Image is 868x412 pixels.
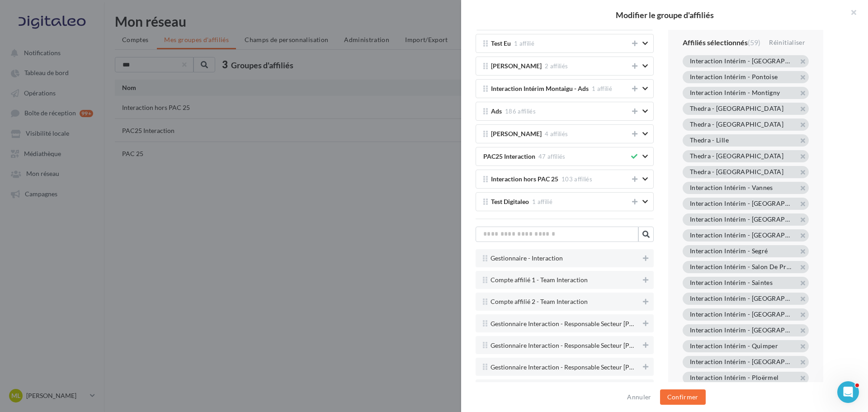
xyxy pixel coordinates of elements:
div: Thedra - [GEOGRAPHIC_DATA] [690,105,783,114]
span: Interaction hors PAC 25 [491,176,558,183]
div: Interaction Intérim - [GEOGRAPHIC_DATA] [690,327,794,335]
span: Gestionnaire Interaction - Responsable Secteur [PERSON_NAME] [491,364,636,374]
div: Interaction Intérim - Montigny [690,90,780,98]
span: Test Eu [491,40,511,47]
span: Interaction Intérim - [GEOGRAPHIC_DATA] [690,58,794,66]
span: [PERSON_NAME] [491,131,542,137]
span: Ads [491,108,502,115]
div: Thedra - [GEOGRAPHIC_DATA] [690,169,783,177]
div: Interaction Intérim - Saintes [690,279,773,288]
div: Thedra - [GEOGRAPHIC_DATA] [690,121,783,129]
span: 186 affiliés [505,108,536,115]
div: Thedra - [GEOGRAPHIC_DATA] [690,153,783,161]
span: 1 affilié [532,198,552,205]
span: (59) [748,38,760,47]
span: Test Digitaleo [491,199,529,205]
span: Interaction Intérim Montaigu - Ads [491,85,589,92]
div: Interaction Intérim - Quimper [690,343,778,351]
div: Interaction Intérim - [GEOGRAPHIC_DATA] [690,232,794,240]
div: Interaction Intérim - [GEOGRAPHIC_DATA] [690,295,794,303]
span: 47 affiliés [538,153,566,160]
div: Interaction Intérim - Ploërmel [690,374,779,383]
div: Réinitialiser [765,37,809,48]
div: Interaction Intérim - Pontoise [690,74,778,82]
span: Compte affilié 1 - Team Interaction [491,277,588,284]
span: PAC25 Interaction [483,153,535,160]
div: Thedra - Lille [690,137,729,145]
div: Interaction Intérim - [GEOGRAPHIC_DATA] [690,216,794,224]
h2: Modifier le groupe d'affiliés [476,11,854,19]
div: Interaction Intérim - Vannes [690,185,773,193]
span: Gestionnaire Interaction - Responsable Secteur [PERSON_NAME] [491,321,636,331]
span: 1 affilié [592,85,612,92]
span: Gestionnaire Interaction - Responsable Secteur [PERSON_NAME] [491,342,636,352]
span: 2 affiliés [545,62,568,70]
span: 4 affiliés [545,130,568,137]
div: Interaction Intérim - Segré [690,248,768,256]
button: Confirmer [660,389,706,405]
span: Gestionnaire - Interaction [491,255,563,262]
span: [PERSON_NAME] [491,63,542,70]
span: 1 affilié [514,40,534,47]
div: Interaction Intérim - [GEOGRAPHIC_DATA] [690,359,794,367]
div: Interaction Intérim - [GEOGRAPHIC_DATA] [690,311,794,319]
span: 103 affiliés [561,175,592,183]
button: Annuler [623,392,655,403]
div: Interaction Intérim - [GEOGRAPHIC_DATA] [690,200,794,208]
iframe: Intercom live chat [837,381,859,403]
div: Affiliés sélectionnés [683,39,760,46]
span: Interaction Intérim - Salon De Provence [690,264,794,272]
span: Compte affilié 2 - Team Interaction [491,298,588,305]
